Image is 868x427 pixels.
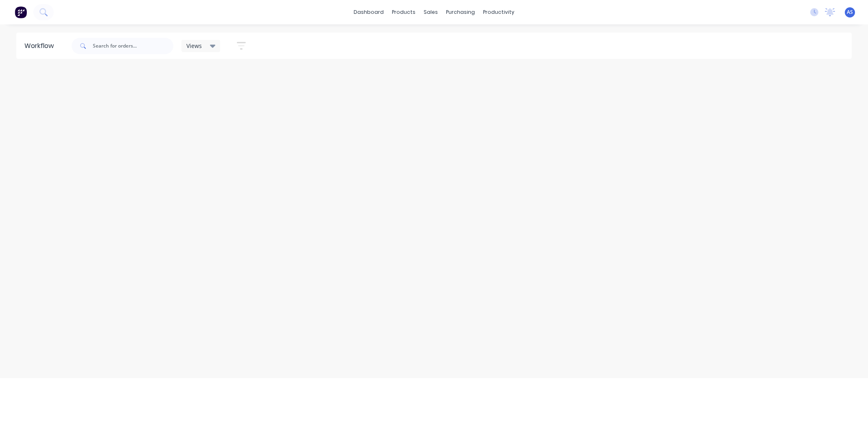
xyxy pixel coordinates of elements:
[93,38,173,54] input: Search for orders...
[350,6,388,18] a: dashboard
[420,6,442,18] div: sales
[847,9,853,16] span: AS
[479,6,518,18] div: productivity
[388,6,420,18] div: products
[24,41,58,51] div: Workflow
[186,41,202,50] span: Views
[15,6,27,18] img: Factory
[442,6,479,18] div: purchasing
